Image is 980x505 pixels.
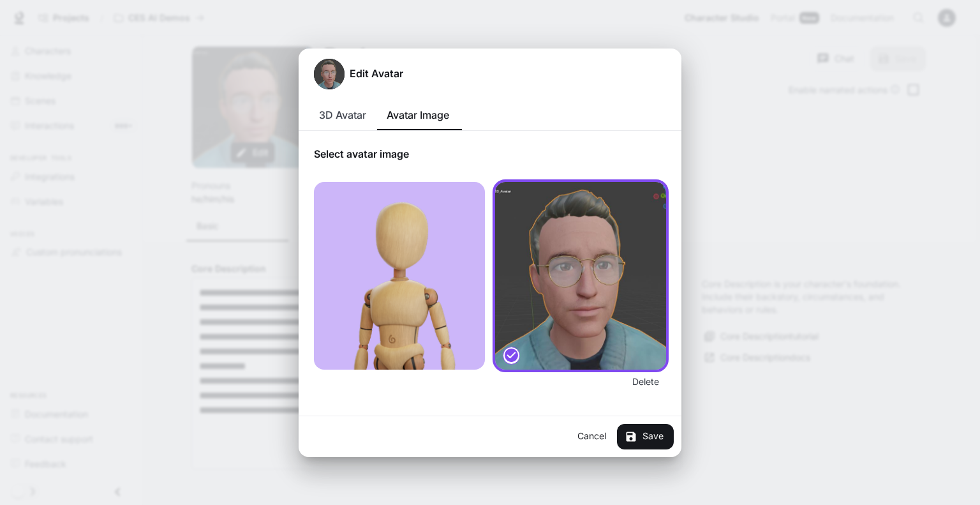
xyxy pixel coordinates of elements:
[309,100,376,130] button: 3D Avatar
[495,182,666,370] img: upload image preview
[376,100,459,130] button: Avatar Image
[350,66,403,80] h5: Edit Avatar
[309,100,671,130] div: avatar type
[617,424,674,449] button: Save
[571,424,612,449] button: Cancel
[314,59,345,89] div: Avatar image
[625,370,666,395] button: Delete
[314,59,345,89] button: Open character avatar dialog
[314,182,485,370] img: upload image preview
[314,146,409,162] p: Select avatar image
